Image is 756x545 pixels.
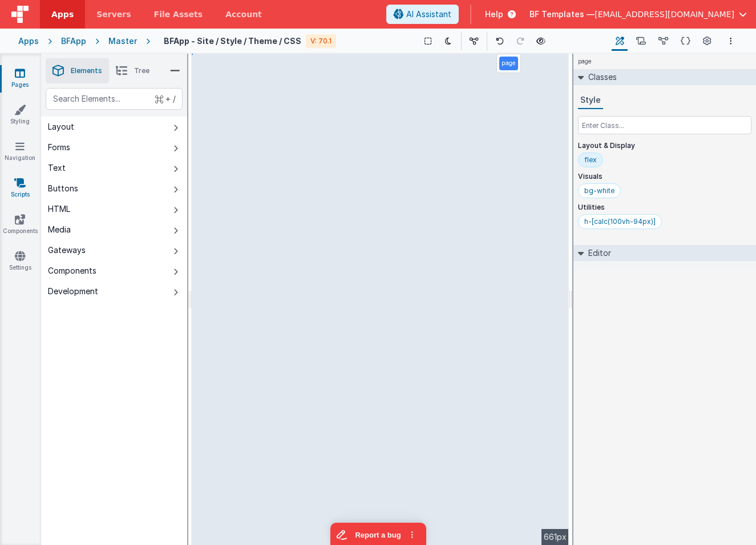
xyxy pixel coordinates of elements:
[108,35,137,47] div: Master
[48,183,78,194] div: Buttons
[541,529,569,545] div: 661px
[578,172,751,181] p: Visuals
[578,203,751,212] p: Utilities
[578,141,751,150] p: Layout & Display
[48,203,70,215] div: HTML
[306,34,336,48] div: V: 70.1
[48,286,98,297] div: Development
[41,240,187,261] button: Gateways
[71,66,102,75] span: Elements
[406,9,451,20] span: AI Assistant
[164,37,301,45] h4: BFApp - Site / Style / Theme / CSS
[51,9,74,20] span: Apps
[41,117,187,137] button: Layout
[595,9,734,20] span: [EMAIL_ADDRESS][DOMAIN_NAME]
[48,162,66,174] div: Text
[529,9,747,20] button: BF Templates — [EMAIL_ADDRESS][DOMAIN_NAME]
[155,88,176,110] span: + /
[154,9,203,20] span: File Assets
[18,35,39,47] div: Apps
[61,35,86,47] div: BFApp
[41,137,187,158] button: Forms
[529,9,595,20] span: BF Templates —
[48,121,74,133] div: Layout
[584,186,614,195] div: bg-white
[584,69,617,85] h2: Classes
[386,5,459,24] button: AI Assistant
[41,281,187,302] button: Development
[584,155,597,165] div: flex
[46,88,183,110] input: Search Elements...
[41,261,187,281] button: Components
[192,54,569,545] div: -->
[724,34,738,48] button: Options
[41,178,187,199] button: Buttons
[48,224,71,235] div: Media
[584,245,611,261] h2: Editor
[134,66,149,75] span: Tree
[578,116,751,134] input: Enter Class...
[584,217,656,226] div: h-[calc(100vh-94px)]
[48,142,70,153] div: Forms
[502,59,516,68] p: page
[573,54,596,69] h4: page
[578,92,603,109] button: Style
[96,9,131,20] span: Servers
[485,9,503,20] span: Help
[48,245,86,256] div: Gateways
[48,265,96,276] div: Components
[41,219,187,240] button: Media
[41,158,187,178] button: Text
[41,199,187,219] button: HTML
